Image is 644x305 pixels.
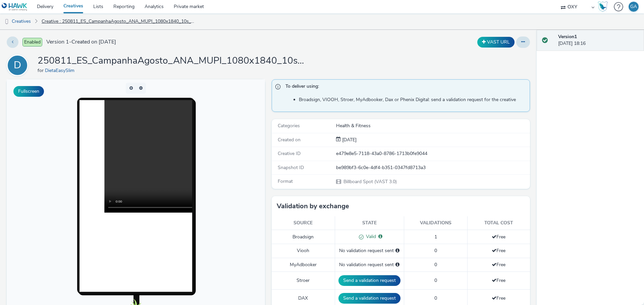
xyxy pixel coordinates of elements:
[338,275,400,286] button: Send a validation request
[434,277,437,284] span: 0
[2,3,28,11] img: undefined Logo
[285,83,523,92] span: To deliver using:
[492,277,505,284] span: Free
[272,230,335,244] td: Broadsign
[341,137,357,143] div: Creation 16 September 2025, 18:16
[434,234,437,240] span: 1
[558,33,577,40] strong: Version 1
[404,216,467,230] th: Validations
[336,123,529,129] div: Health & Fitness
[38,13,199,29] a: Creative : 250811_ES_CampanhaAgosto_ANA_MUPI_1080x1840_10s_VV.mp4
[492,234,505,240] span: Free
[278,123,300,129] span: Categories
[38,67,45,74] span: for
[476,37,516,48] div: Duplicate the creative as a VAST URL
[46,38,116,46] span: Version 1 - Created on [DATE]
[278,178,293,184] span: Format
[341,137,357,143] span: [DATE]
[492,295,505,301] span: Free
[492,247,505,254] span: Free
[7,62,31,68] a: D
[336,150,529,157] div: e479e8e5-7118-43a0-8786-1713b0fe9044
[338,293,400,304] button: Send a validation request
[272,258,335,272] td: MyAdbooker
[278,164,304,171] span: Snapshot ID
[272,216,335,230] th: Source
[38,55,306,67] h1: 250811_ES_CampanhaAgosto_ANA_MUPI_1080x1840_10s_VV.mp4
[272,244,335,258] td: Viooh
[3,18,10,25] img: dooh
[338,261,400,268] div: No validation request sent
[278,150,301,157] span: Creative ID
[272,272,335,290] td: Stroer
[630,2,637,12] div: GA
[395,247,399,254] div: Please select a deal below and click on Send to send a validation request to Viooh.
[492,261,505,268] span: Free
[598,1,608,12] img: Hawk Academy
[434,295,437,301] span: 0
[598,1,610,12] a: Hawk Academy
[477,37,515,48] button: VAST URL
[336,164,529,171] div: be989bf3-6c0e-4df4-b351-0347fd8713a3
[299,96,526,103] li: Broadsign, VIOOH, Stroer, MyAdbooker, Dax or Phenix Digital: send a validation request for the cr...
[434,261,437,268] span: 0
[558,33,639,47] div: [DATE] 18:16
[467,216,530,230] th: Total cost
[338,247,400,254] div: No validation request sent
[335,216,404,230] th: State
[22,38,42,47] span: Enabled
[434,247,437,254] span: 0
[277,201,349,211] h3: Validation by exchange
[13,86,44,97] button: Fullscreen
[364,233,376,240] span: Valid
[45,67,77,74] a: DietaEasySlim
[278,137,301,143] span: Created on
[343,178,397,185] span: Billboard Spot (VAST 3.0)
[14,56,21,75] div: D
[395,261,399,268] div: Please select a deal below and click on Send to send a validation request to MyAdbooker.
